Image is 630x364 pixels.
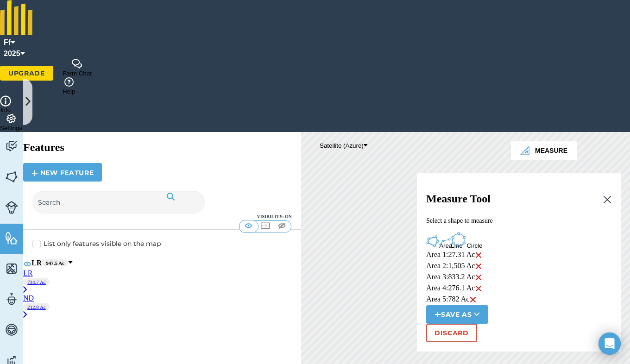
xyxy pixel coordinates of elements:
img: svg+xml;base64,PHN2ZyB4bWxucz0iaHR0cDovL3d3dy53My5vcmcvMjAwMC9zdmciIHdpZHRoPSIxNiIgaGVpZ2h0PSIyNC... [475,283,482,294]
div: Help [63,88,75,95]
div: Area 3 : 833.2 Ac [426,272,611,283]
img: svg+xml;base64,PHN2ZyB4bWxucz0iaHR0cDovL3d3dy53My5vcmcvMjAwMC9zdmciIHdpZHRoPSIxNiIgaGVpZ2h0PSIyNC... [469,294,477,305]
img: svg+xml;base64,PHN2ZyB4bWxucz0iaHR0cDovL3d3dy53My5vcmcvMjAwMC9zdmciIHdpZHRoPSI1NiIgaGVpZ2h0PSI2MC... [5,170,18,184]
button: Measure [511,141,577,160]
img: svg+xml;base64,PD94bWwgdmVyc2lvbj0iMS4wIiBlbmNvZGluZz0idXRmLTgiPz4KPCEtLSBHZW5lcmF0b3I6IEFkb2JlIE... [5,323,18,337]
div: Farm Chat [63,70,92,77]
button: Help [63,77,75,95]
div: Area 4 : 276.1 Ac [426,283,611,294]
button: Discard [426,324,477,342]
div: LR947.5 Ac [23,258,301,269]
p: Select a shape to measure [426,216,611,226]
span: Circle [466,242,482,249]
img: svg+xml;base64,PHN2ZyB4bWxucz0iaHR0cDovL3d3dy53My5vcmcvMjAwMC9zdmciIHdpZHRoPSIxNiIgaGVpZ2h0PSIyNC... [475,261,482,272]
button: Circle [451,232,466,249]
div: Visibility: On [32,214,292,219]
img: svg+xml;base64,PHN2ZyB4bWxucz0iaHR0cDovL3d3dy53My5vcmcvMjAwMC9zdmciIHdpZHRoPSIxNiIgaGVpZ2h0PSIyNC... [475,250,482,261]
img: svg+xml;base64,PHN2ZyB4bWxucz0iaHR0cDovL3d3dy53My5vcmcvMjAwMC9zdmciIHdpZHRoPSI1MCIgaGVpZ2h0PSI0MC... [243,221,254,230]
span: 2025 [4,48,20,59]
strong: LR [31,258,42,266]
button: Area [426,235,439,249]
a: New feature [23,163,102,182]
img: svg+xml;base64,PD94bWwgdmVyc2lvbj0iMS4wIiBlbmNvZGluZz0idXRmLTgiPz4KPCEtLSBHZW5lcmF0b3I6IEFkb2JlIE... [5,292,18,306]
input: Search [32,191,205,214]
button: Satellite (Azure) [320,142,367,149]
img: svg+xml;base64,PHN2ZyB4bWxucz0iaHR0cDovL3d3dy53My5vcmcvMjAwMC9zdmciIHdpZHRoPSI1MCIgaGVpZ2h0PSI0MC... [259,221,271,230]
div: Area 5 : 782 Ac [426,294,611,305]
img: A question mark icon [63,77,75,87]
button: Line [439,236,451,249]
label: List only features visible on the map [32,239,161,248]
img: svg+xml;base64,PD94bWwgdmVyc2lvbj0iMS4wIiBlbmNvZGluZz0idXRmLTgiPz4KPCEtLSBHZW5lcmF0b3I6IEFkb2JlIE... [574,160,621,206]
button: Save as [426,305,488,324]
h2: Measure Tool [426,191,611,210]
div: LR [23,269,301,277]
img: svg+xml;base64,PD94bWwgdmVyc2lvbj0iMS4wIiBlbmNvZGluZz0idXRmLTgiPz4KPCEtLSBHZW5lcmF0b3I6IEFkb2JlIE... [5,201,18,214]
span: 734.7 Ac [23,278,50,285]
img: svg+xml;base64,PHN2ZyB4bWxucz0iaHR0cDovL3d3dy53My5vcmcvMjAwMC9zdmciIHdpZHRoPSIxNCIgaGVpZ2h0PSIyNC... [31,168,38,179]
div: Open Intercom Messenger [598,333,621,355]
img: svg+xml;base64,PD94bWwgdmVyc2lvbj0iMS4wIiBlbmNvZGluZz0idXRmLTgiPz4KPCEtLSBHZW5lcmF0b3I6IEFkb2JlIE... [5,139,18,153]
img: svg+xml;base64,PHN2ZyB4bWxucz0iaHR0cDovL3d3dy53My5vcmcvMjAwMC9zdmciIHdpZHRoPSIxOSIgaGVpZ2h0PSIyNC... [166,191,175,202]
img: svg+xml;base64,PHN2ZyB4bWxucz0iaHR0cDovL3d3dy53My5vcmcvMjAwMC9zdmciIHdpZHRoPSIyMiIgaGVpZ2h0PSIzMC... [603,194,611,205]
img: svg+xml;base64,PHN2ZyB4bWxucz0iaHR0cDovL3d3dy53My5vcmcvMjAwMC9zdmciIHdpZHRoPSIxOCIgaGVpZ2h0PSIyNC... [23,258,31,269]
a: ND212.8 Ac [23,294,301,319]
div: Area 1 : 27.31 Ac [426,250,611,261]
strong: 947.5 Ac [46,260,64,266]
button: Farm Chat [63,59,92,77]
span: Ff [4,37,11,48]
div: Area 2 : 1,505 Ac [426,261,611,272]
img: Two speech bubbles overlapping with the left bubble in the forefront [71,59,82,69]
a: LR734.7 Ac [23,269,301,294]
h2: Features [23,141,301,154]
img: svg+xml;base64,PHN2ZyB4bWxucz0iaHR0cDovL3d3dy53My5vcmcvMjAwMC9zdmciIHdpZHRoPSI1NiIgaGVpZ2h0PSI2MC... [5,231,18,245]
div: ND [23,294,301,302]
span: 212.8 Ac [23,303,50,310]
img: svg+xml;base64,PHN2ZyB4bWxucz0iaHR0cDovL3d3dy53My5vcmcvMjAwMC9zdmciIHdpZHRoPSI1MCIgaGVpZ2h0PSI0MC... [276,221,288,230]
img: svg+xml;base64,PHN2ZyB4bWxucz0iaHR0cDovL3d3dy53My5vcmcvMjAwMC9zdmciIHdpZHRoPSIxNiIgaGVpZ2h0PSIyNC... [475,272,482,283]
img: Ruler icon [520,146,529,155]
img: svg+xml;base64,PHN2ZyB4bWxucz0iaHR0cDovL3d3dy53My5vcmcvMjAwMC9zdmciIHdpZHRoPSIxNCIgaGVpZ2h0PSIyNC... [435,309,441,320]
img: svg+xml;base64,PHN2ZyB4bWxucz0iaHR0cDovL3d3dy53My5vcmcvMjAwMC9zdmciIHdpZHRoPSI1NiIgaGVpZ2h0PSI2MC... [5,262,18,276]
button: 21 °C [559,160,621,207]
img: A cog icon [6,114,17,123]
